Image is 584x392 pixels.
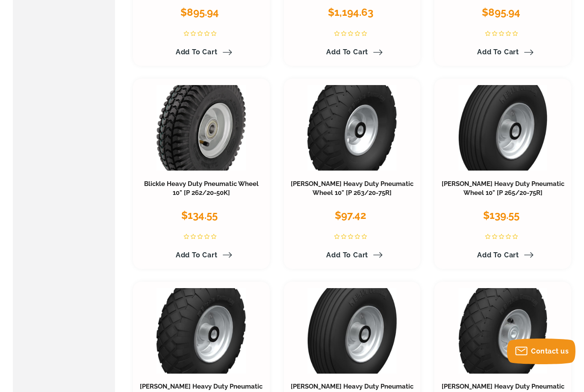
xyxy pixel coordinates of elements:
[144,180,259,197] a: Blickle Heavy Duty Pneumatic Wheel 10" [P 262/20-50K]
[321,248,383,262] a: Add to Cart
[482,6,520,18] span: $895.94
[291,180,413,197] a: [PERSON_NAME] Heavy Duty Pneumatic Wheel 10" [P 263/20-75R]
[176,48,218,56] span: Add to Cart
[328,6,373,18] span: $1,194.63
[321,45,383,59] a: Add to Cart
[472,45,534,59] a: Add to Cart
[171,45,232,59] a: Add to Cart
[472,248,534,262] a: Add to Cart
[335,209,366,221] span: $97.42
[477,48,519,56] span: Add to Cart
[483,209,519,221] span: $139.55
[180,6,219,18] span: $895.94
[176,251,218,259] span: Add to Cart
[442,180,564,197] a: [PERSON_NAME] Heavy Duty Pneumatic Wheel 10" [P 265/20-75R]
[326,251,368,259] span: Add to Cart
[326,48,368,56] span: Add to Cart
[531,347,569,355] span: Contact us
[477,251,519,259] span: Add to Cart
[507,339,575,364] button: Contact us
[181,209,218,221] span: $134.55
[171,248,232,262] a: Add to Cart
